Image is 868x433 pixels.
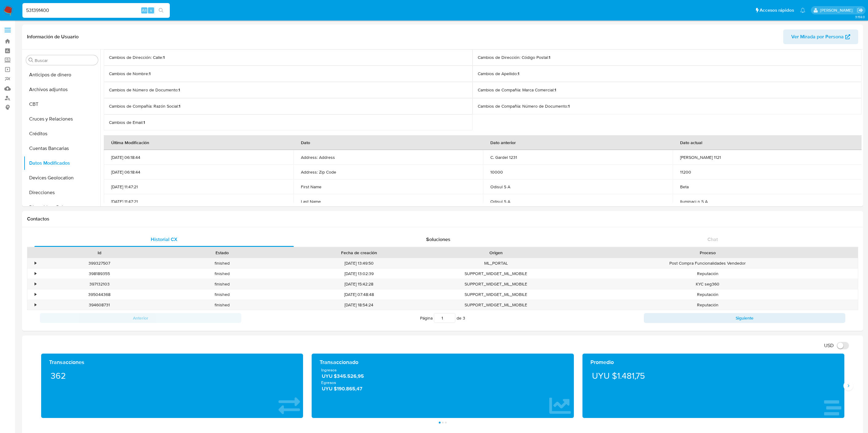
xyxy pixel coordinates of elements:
div: Id [42,250,157,256]
div: Reputación [557,289,858,300]
th: Dato anterior [483,135,673,150]
b: 1 [549,54,550,60]
div: finished [161,300,284,310]
div: Post Compra Funcionalidades Vendedor [557,258,858,268]
span: Página de [420,313,465,323]
p: [DATE] 11:47:21 [111,184,286,190]
span: Alt [142,7,147,13]
p: Cambios de Compañía: Marca Comercial : [478,87,857,93]
span: Ver Mirada por Persona [791,29,844,44]
button: Datos Modificados [24,156,100,171]
th: Última Modificación [104,135,294,150]
button: Anticipos de dinero [24,67,100,82]
div: • [35,271,36,277]
span: Accesos rápidos [760,7,794,13]
button: Dispositivos Point [24,200,100,215]
div: SUPPORT_WIDGET_ML_MOBILE [435,289,558,300]
p: Cambios de Dirección: Código Postal : [478,55,857,60]
p: Cambios de Nombre : [109,71,467,77]
b: 1 [179,103,180,109]
div: [DATE] 13:02:39 [283,269,434,279]
div: 395044368 [38,289,161,300]
div: finished [161,269,284,279]
p: Cambios de Email : [109,120,467,125]
p: Cambios de Número de Documento : [109,87,467,93]
div: finished [161,258,284,268]
div: Fecha de creación [288,250,430,256]
button: Cruces y Relaciones [24,112,100,126]
div: ML_PORTAL [435,258,558,268]
td: [PERSON_NAME] 1121 [673,150,862,165]
button: Anterior [40,313,241,323]
button: Devices Geolocation [24,171,100,185]
b: 1 [163,54,165,60]
b: 1 [555,87,556,93]
div: 394608731 [38,300,161,310]
div: [DATE] 13:49:50 [283,258,434,268]
td: Beta [673,179,862,194]
button: Direcciones [24,185,100,200]
div: Proceso [562,250,854,256]
div: • [35,281,36,287]
b: 1 [178,87,180,93]
div: [DATE] 15:42:28 [283,279,434,289]
td: 11200 [673,165,862,179]
button: Siguiente [644,313,845,323]
div: [DATE] 18:54:24 [283,300,434,310]
div: Reputación [557,269,858,279]
h1: Información de Usuario [27,34,79,40]
b: 1 [149,71,150,77]
div: • [35,292,36,297]
a: Notificaciones [800,8,805,13]
p: Cambios de Dirección: Calle : [109,55,467,60]
button: Archivos adjuntos [24,82,100,97]
td: First Name [294,179,483,194]
p: gregorio.negri@mercadolibre.com [820,7,855,13]
button: Ver Mirada por Persona [783,29,858,44]
div: Origen [439,250,553,256]
th: Dato actual [673,135,862,150]
button: Buscar [29,58,33,63]
div: Reputación [557,300,858,310]
div: 397132103 [38,279,161,289]
td: Address: Zip Code [294,165,483,179]
p: [DATE] 06:18:44 [111,155,286,160]
b: 1 [143,119,145,125]
h1: Contactos [27,216,858,222]
button: CBT [24,97,100,112]
span: s [150,7,152,13]
button: Cuentas Bancarias [24,141,100,156]
td: Last Name [294,194,483,209]
p: Cambios de Compañía: Razón Social : [109,103,467,109]
div: SUPPORT_WIDGET_ML_MOBILE [435,279,558,289]
span: 3 [463,315,465,321]
p: Cambios de Apellido : [478,71,857,77]
div: Estado [165,250,279,256]
a: Salir [857,7,863,13]
div: [DATE] 07:48:48 [283,289,434,300]
p: [DATE] 06:18:44 [111,169,286,175]
th: Dato [294,135,483,150]
span: Chat [707,236,718,243]
div: 399327507 [38,258,161,268]
td: Odisul S A [483,194,673,209]
input: Buscar usuario o caso... [22,6,170,14]
b: 1 [518,71,519,77]
td: C. Gardel 1231 [483,150,673,165]
div: finished [161,289,284,300]
div: SUPPORT_WIDGET_ML_MOBILE [435,269,558,279]
button: search-icon [155,6,167,15]
p: Cambios de Compañía: Número de Documento : [478,103,857,109]
td: Odisul S A [483,179,673,194]
b: 1 [568,103,570,109]
button: Créditos [24,126,100,141]
input: Buscar [35,58,95,63]
div: KYC seg360 [557,279,858,289]
div: finished [161,279,284,289]
td: 10000 [483,165,673,179]
p: [DATE] 11:47:21 [111,199,286,204]
div: • [35,302,36,308]
div: 398189355 [38,269,161,279]
td: Address: Address [294,150,483,165]
span: Soluciones [426,236,450,243]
